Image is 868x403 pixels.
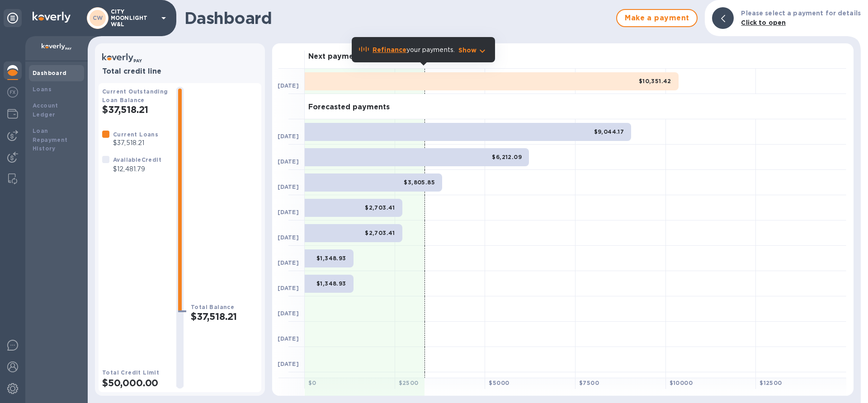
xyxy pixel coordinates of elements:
h3: Forecasted payments [308,103,390,112]
b: Total Balance [191,304,234,310]
b: CW [93,14,103,21]
img: Wallets [7,108,18,119]
b: $1,348.93 [316,255,346,262]
b: [DATE] [278,234,299,241]
b: Please select a payment for details [741,9,861,17]
b: $6,212.09 [492,154,522,160]
b: [DATE] [278,335,299,342]
b: $ 12500 [759,380,782,386]
p: $37,518.21 [113,138,158,148]
b: Available Credit [113,156,161,163]
b: $1,348.93 [316,280,346,287]
b: $ 10000 [670,380,693,386]
button: Make a payment [616,9,698,27]
b: Loan Repayment History [33,127,68,152]
b: Current Outstanding Loan Balance [102,88,168,103]
b: Account Ledger [33,102,58,118]
p: your payments. [373,45,455,55]
b: Total Credit Limit [102,369,159,376]
b: $9,044.17 [594,128,624,135]
b: [DATE] [278,361,299,367]
button: Show [458,46,488,55]
div: Unpin categories [4,9,22,27]
img: Foreign exchange [7,87,18,98]
b: Current Loans [113,131,158,138]
b: [DATE] [278,310,299,317]
h2: $50,000.00 [102,377,169,389]
b: $3,805.85 [404,179,435,186]
b: Refinance [373,46,406,53]
b: Click to open [741,19,786,26]
p: CITY MOONLIGHT W&L [111,9,156,28]
h1: Dashboard [184,9,612,28]
b: [DATE] [278,133,299,140]
p: Show [458,46,477,55]
b: $10,351.42 [639,78,671,84]
b: $ 7500 [579,380,599,386]
h2: $37,518.21 [191,311,258,322]
h3: Next payment [308,52,361,61]
b: $2,703.41 [365,204,395,211]
b: [DATE] [278,209,299,216]
b: [DATE] [278,158,299,165]
b: [DATE] [278,259,299,266]
b: Dashboard [33,70,67,76]
span: Make a payment [624,13,689,23]
b: [DATE] [278,82,299,89]
b: $ 5000 [489,380,509,386]
b: $2,703.41 [365,230,395,236]
img: Logo [33,12,71,23]
h2: $37,518.21 [102,104,169,115]
b: [DATE] [278,285,299,291]
b: [DATE] [278,183,299,190]
b: Loans [33,86,52,93]
p: $12,481.79 [113,164,161,174]
h3: Total credit line [102,67,258,76]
